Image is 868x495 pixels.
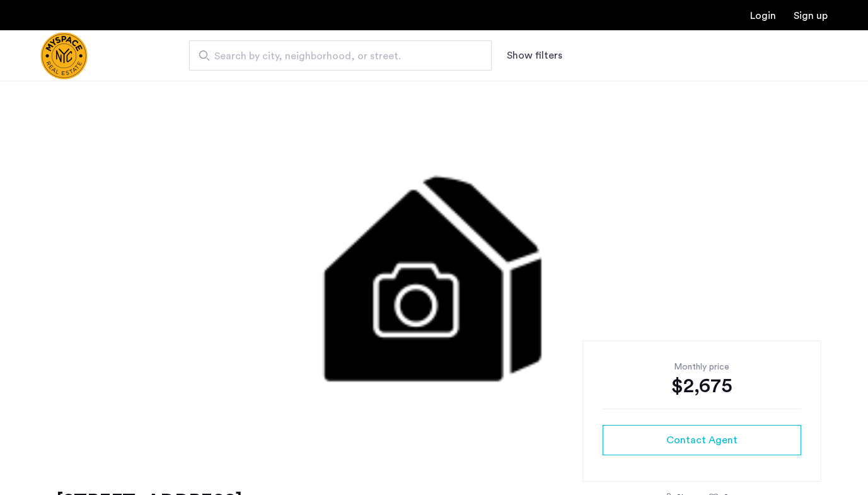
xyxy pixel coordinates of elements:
a: Login [750,11,776,21]
button: button [603,425,801,455]
div: Monthly price [603,361,801,373]
input: Apartment Search [189,40,492,71]
a: Registration [794,11,828,21]
button: Show or hide filters [507,48,562,63]
img: logo [40,32,88,79]
span: Search by city, neighborhood, or street. [214,49,456,64]
img: 3.gif [156,81,712,459]
a: Cazamio Logo [40,32,88,79]
span: Contact Agent [666,433,738,448]
div: $2,675 [603,373,801,399]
